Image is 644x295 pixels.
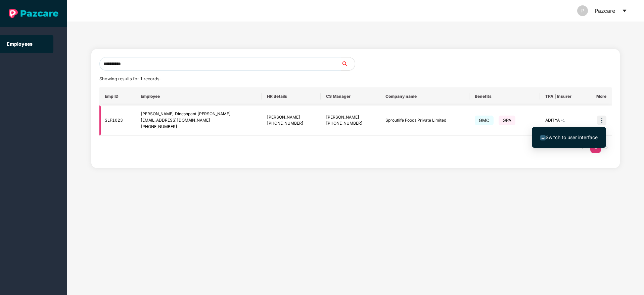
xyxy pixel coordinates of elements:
[267,114,315,121] div: [PERSON_NAME]
[604,145,608,150] span: right
[267,120,315,127] div: [PHONE_NUMBER]
[326,114,374,121] div: [PERSON_NAME]
[135,87,261,106] th: Employee
[341,57,355,71] button: search
[622,8,627,13] span: caret-down
[469,87,540,106] th: Benefits
[597,116,606,125] img: icon
[545,118,561,123] span: ADITYA
[326,120,374,127] div: [PHONE_NUMBER]
[341,61,355,67] span: search
[601,142,612,153] li: Next Page
[141,117,256,124] div: [EMAIL_ADDRESS][DOMAIN_NAME]
[380,87,470,106] th: Company name
[540,135,546,140] img: svg+xml;base64,PHN2ZyB4bWxucz0iaHR0cDovL3d3dy53My5vcmcvMjAwMC9zdmciIHdpZHRoPSIxNiIgaGVpZ2h0PSIxNi...
[499,116,515,125] span: GPA
[99,76,160,81] span: Showing results for 1 records.
[601,142,612,153] button: right
[561,118,565,122] span: + 1
[262,87,321,106] th: HR details
[586,87,612,106] th: More
[475,116,494,125] span: GMC
[581,5,584,16] span: P
[7,41,33,47] a: Employees
[141,111,256,117] div: [PERSON_NAME] Dineshpant [PERSON_NAME]
[321,87,380,106] th: CS Manager
[99,106,136,136] td: SLF1023
[380,106,470,136] td: Sproutlife Foods Private Limited
[141,124,256,130] div: [PHONE_NUMBER]
[540,87,586,106] th: TPA | Insurer
[99,87,136,106] th: Emp ID
[546,134,598,140] span: Switch to user interface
